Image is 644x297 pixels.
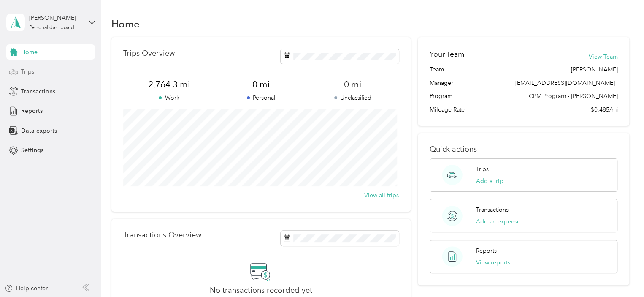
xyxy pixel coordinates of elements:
[476,205,509,214] p: Transactions
[590,105,617,114] span: $0.485/mi
[307,93,399,102] p: Unclassified
[210,286,312,295] h2: No transactions recorded yet
[476,258,510,267] button: View reports
[123,93,215,102] p: Work
[21,106,43,115] span: Reports
[430,105,465,114] span: Mileage Rate
[476,246,497,255] p: Reports
[571,65,617,74] span: [PERSON_NAME]
[29,25,74,30] div: Personal dashboard
[29,14,82,22] div: [PERSON_NAME]
[215,93,307,102] p: Personal
[123,231,201,240] p: Transactions Overview
[307,79,399,90] span: 0 mi
[111,19,140,28] h1: Home
[21,67,34,76] span: Trips
[476,217,520,226] button: Add an expense
[430,92,452,101] span: Program
[430,49,464,60] h2: Your Team
[588,52,617,61] button: View Team
[123,49,175,58] p: Trips Overview
[21,126,57,135] span: Data exports
[21,146,43,155] span: Settings
[430,145,617,154] p: Quick actions
[430,79,453,87] span: Manager
[364,191,399,200] button: View all trips
[476,177,503,185] button: Add a trip
[430,65,444,74] span: Team
[123,79,215,90] span: 2,764.3 mi
[215,79,307,90] span: 0 mi
[21,87,55,96] span: Transactions
[5,284,48,293] button: Help center
[597,250,644,297] iframe: Everlance-gr Chat Button Frame
[515,79,614,87] span: [EMAIL_ADDRESS][DOMAIN_NAME]
[528,92,617,101] span: CPM Program - [PERSON_NAME]
[21,48,38,57] span: Home
[476,165,489,174] p: Trips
